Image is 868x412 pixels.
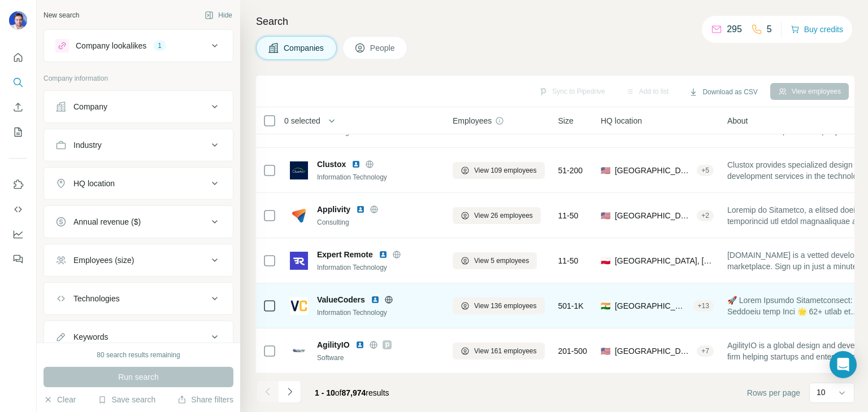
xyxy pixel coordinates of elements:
div: New search [44,10,79,20]
button: Enrich CSV [9,97,27,117]
span: View 5 employees [474,256,529,266]
p: 295 [727,23,742,36]
span: About [727,115,748,126]
span: 🇺🇸 [601,210,610,221]
span: View 136 employees [474,301,537,311]
div: 80 search results remaining [97,350,180,360]
button: Keywords [44,323,233,350]
button: Employees (size) [44,247,233,274]
button: Industry [44,132,233,159]
div: Technologies [73,293,120,304]
button: Quick start [9,47,27,68]
button: View 5 employees [453,252,537,269]
div: Industry [73,139,102,151]
span: [GEOGRAPHIC_DATA], [GEOGRAPHIC_DATA] [615,255,714,266]
img: Logo of Applivity [290,207,308,225]
span: [GEOGRAPHIC_DATA], [GEOGRAPHIC_DATA] [615,300,689,312]
div: Open Intercom Messenger [830,351,857,378]
button: Navigate to next page [279,380,301,403]
button: View 161 employees [453,343,545,360]
div: Information Technology [317,262,439,273]
button: My lists [9,122,27,142]
button: Company lookalikes1 [44,32,233,59]
span: Size [558,115,574,126]
div: + 2 [697,211,714,221]
span: [GEOGRAPHIC_DATA], [US_STATE] [615,345,692,357]
span: [GEOGRAPHIC_DATA], [US_STATE] [615,165,692,176]
span: View 26 employees [474,211,533,221]
div: + 5 [697,165,714,176]
span: AgilityIO [317,339,350,350]
div: Employees (size) [73,255,134,266]
img: LinkedIn logo [371,295,380,304]
img: LinkedIn logo [351,160,361,169]
div: Software [317,353,439,363]
img: Logo of ValueCoders [290,297,308,315]
button: Annual revenue ($) [44,208,233,235]
button: Dashboard [9,224,27,244]
div: Annual revenue ($) [73,216,141,227]
span: Employees [453,115,492,126]
button: Technologies [44,285,233,312]
span: 11-50 [558,210,579,221]
button: Buy credits [791,21,843,37]
span: Applivity [317,204,350,215]
img: Avatar [9,11,27,29]
span: 51-200 [558,165,583,176]
div: Keywords [73,331,108,343]
span: Rows per page [747,387,800,398]
span: HQ location [601,115,642,126]
button: View 109 employees [453,162,545,179]
button: Share filters [177,394,233,405]
div: + 7 [697,346,714,356]
span: 501-1K [558,300,584,312]
h4: Search [256,14,854,29]
img: Logo of AgilityIO [290,342,308,360]
button: Save search [98,394,155,405]
button: Download as CSV [681,84,765,100]
span: Clustox [317,159,346,170]
button: Company [44,93,233,120]
span: [GEOGRAPHIC_DATA], [US_STATE] [615,210,692,221]
button: View 26 employees [453,207,541,224]
img: LinkedIn logo [379,250,388,259]
button: View 136 employees [453,297,545,314]
img: Logo of Clustox [290,161,308,179]
button: HQ location [44,170,233,197]
p: 5 [767,23,772,36]
span: 201-500 [558,345,587,357]
div: Information Technology [317,172,439,182]
span: Companies [284,42,325,54]
span: 🇺🇸 [601,165,610,176]
img: LinkedIn logo [356,205,365,214]
div: Company lookalikes [76,40,146,51]
span: 11-50 [558,255,579,266]
button: Search [9,72,27,93]
img: Logo of Expert Remote [290,252,308,270]
span: ValueCoders [317,294,365,305]
span: 0 selected [284,115,320,126]
button: Hide [197,7,240,24]
button: Use Surfe API [9,199,27,220]
button: Use Surfe on LinkedIn [9,174,27,195]
span: View 161 employees [474,346,537,356]
div: Consulting [317,217,439,227]
div: 1 [153,41,166,51]
p: Company information [44,73,233,84]
div: Company [73,101,107,112]
span: 🇺🇸 [601,345,610,357]
img: LinkedIn logo [355,340,364,349]
button: Clear [44,394,76,405]
span: 🇵🇱 [601,255,610,266]
span: results [315,388,389,397]
span: 🇮🇳 [601,300,610,312]
span: 1 - 10 [315,388,335,397]
span: 87,974 [342,388,366,397]
button: Feedback [9,249,27,269]
span: View 109 employees [474,165,537,176]
p: 10 [817,387,826,398]
span: Expert Remote [317,249,373,260]
div: HQ location [73,178,115,189]
span: of [335,388,342,397]
span: People [370,42,396,54]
